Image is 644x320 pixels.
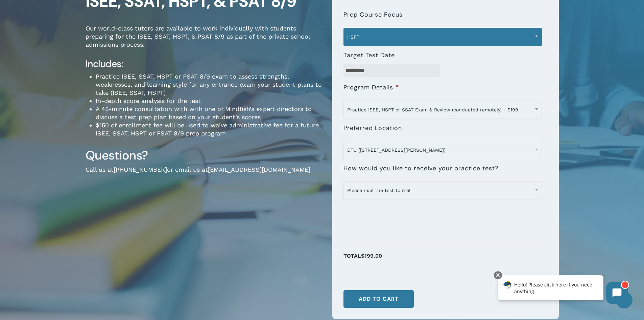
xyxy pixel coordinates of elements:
li: A 45-minute consultation with with one of Mindfish’s expert directors to discuss a test prep plan... [96,105,322,121]
a: [PHONE_NUMBER] [114,166,167,173]
span: Practice ISEE, HSPT or SSAT Exam & Review (conducted remotely) - $199 [343,101,542,119]
span: Practice ISEE, HSPT or SSAT Exam & Review (conducted remotely) - $199 [344,103,542,117]
span: DTC (7950 E. Prentice Ave.) [344,143,542,157]
iframe: reCAPTCHA [343,201,446,227]
a: [EMAIL_ADDRESS][DOMAIN_NAME] [208,166,310,173]
p: Call us at or email us at [86,166,322,183]
span: DTC (7950 E. Prentice Ave.) [343,141,542,159]
h3: Questions? [86,148,322,163]
span: Please mail the test to me! [344,183,542,197]
span: HSPT [343,28,542,46]
label: Target Test Date [343,51,395,59]
button: Add to cart [343,290,414,308]
label: How would you like to receive your practice test? [343,165,498,172]
iframe: Chatbot [491,270,635,311]
span: Please mail the test to me! [343,181,542,199]
span: $199.00 [361,253,382,259]
p: Total [343,251,547,268]
label: Prep Course Focus [343,11,403,19]
label: Program Details [343,84,399,91]
li: In-depth score analysis for the test [96,97,322,105]
label: Preferred Location [343,124,402,132]
p: Our world-class tutors are available to work individually with students preparing for the ISEE, S... [86,24,322,58]
span: HSPT [344,30,542,44]
li: $150 of enrollment fee will be used to waive administrative fee for a future ISEE, SSAT, HSPT or ... [96,121,322,137]
h4: Includes: [86,58,322,70]
li: Practice ISEE, SSAT, HSPT or PSAT 8/9 exam to assess strengths, weaknesses, and learning style fo... [96,72,322,97]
